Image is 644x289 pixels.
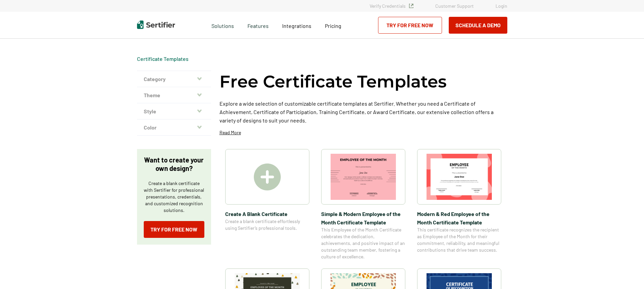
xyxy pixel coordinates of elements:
span: Create a blank certificate effortlessly using Sertifier’s professional tools. [225,218,309,231]
a: Login [496,3,507,9]
h1: Free Certificate Templates [219,71,447,93]
span: Modern & Red Employee of the Month Certificate Template [417,210,501,226]
a: Certificate Templates [137,56,189,62]
span: Solutions [211,21,234,29]
img: Create A Blank Certificate [254,164,281,190]
img: Modern & Red Employee of the Month Certificate Template [427,154,492,200]
div: Breadcrumb [137,56,189,62]
span: Pricing [325,23,341,29]
a: Try for Free Now [144,221,204,238]
a: Simple & Modern Employee of the Month Certificate TemplateSimple & Modern Employee of the Month C... [321,149,405,260]
button: Color [137,119,211,136]
span: Features [247,21,269,29]
img: Verified [409,4,413,8]
a: Verify Credentials [370,3,413,9]
span: This Employee of the Month Certificate celebrates the dedication, achievements, and positive impa... [321,226,405,260]
a: Pricing [325,21,341,29]
a: Customer Support [435,3,474,9]
a: Integrations [282,21,311,29]
p: Read More [219,129,241,136]
span: Integrations [282,23,311,29]
a: Modern & Red Employee of the Month Certificate TemplateModern & Red Employee of the Month Certifi... [417,149,501,260]
p: Want to create your own design? [144,156,204,173]
p: Create a blank certificate with Sertifier for professional presentations, credentials, and custom... [144,180,204,214]
span: Simple & Modern Employee of the Month Certificate Template [321,210,405,226]
img: Sertifier | Digital Credentialing Platform [137,21,175,29]
button: Style [137,103,211,119]
p: Explore a wide selection of customizable certificate templates at Sertifier. Whether you need a C... [219,99,507,124]
span: Create A Blank Certificate [225,210,309,218]
span: This certificate recognizes the recipient as Employee of the Month for their commitment, reliabil... [417,226,501,253]
a: Try for Free Now [378,17,442,34]
button: Theme [137,87,211,103]
img: Simple & Modern Employee of the Month Certificate Template [331,154,396,200]
button: Category [137,71,211,87]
